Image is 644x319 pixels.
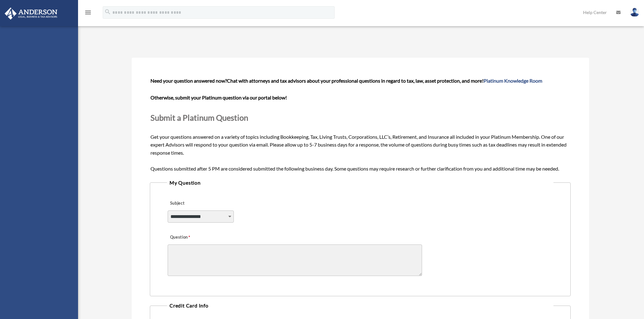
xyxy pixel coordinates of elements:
[150,78,227,84] span: Need your question answered now?
[84,11,92,16] a: menu
[3,7,59,20] img: Anderson Advisors Platinum Portal
[150,94,287,100] b: Otherwise, submit your Platinum question via our portal below!
[227,78,542,84] span: Chat with attorneys and tax advisors about your professional questions in regard to tax, law, ass...
[150,78,570,172] span: Get your questions answered on a variety of topics including Bookkeeping, Tax, Living Trusts, Cor...
[167,301,553,310] legend: Credit Card Info
[167,178,553,187] legend: My Question
[484,78,542,84] a: Platinum Knowledge Room
[168,233,216,242] label: Question
[168,199,227,208] label: Subject
[104,8,111,15] i: search
[630,8,639,17] img: User Pic
[84,9,92,16] i: menu
[150,113,248,122] span: Submit a Platinum Question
